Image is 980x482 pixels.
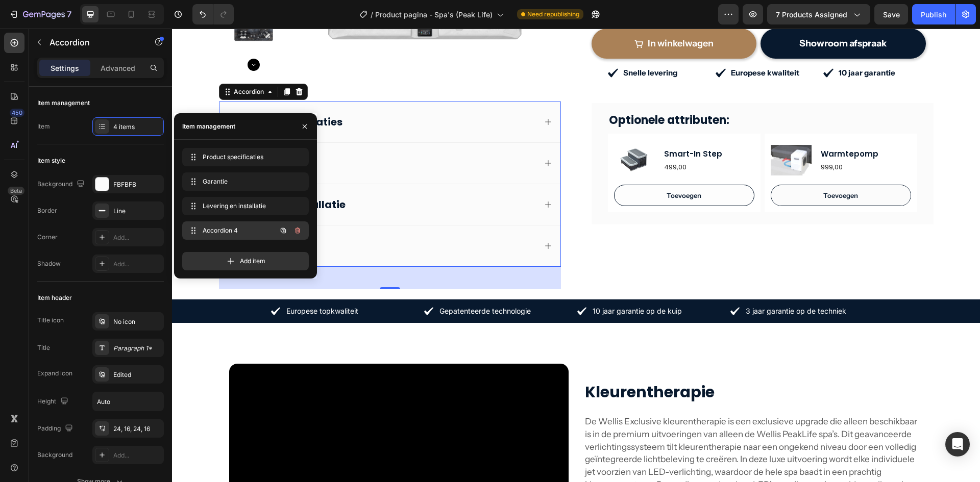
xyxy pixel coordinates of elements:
div: FBFBFB [113,180,161,189]
div: Toevoegen [651,163,686,171]
p: Europese topkwaliteit [114,278,235,287]
span: Add item [240,257,265,266]
span: Product pagina - Spa's (Peak Life) [375,9,493,20]
p: Levering en installatie [57,169,174,183]
p: 3 jaar garantie op de techniek [574,278,694,287]
button: 7 products assigned [767,4,870,24]
div: Undo/Redo [192,4,234,24]
div: 450 [10,109,24,117]
span: Need republishing [527,10,579,19]
div: Background [37,450,72,460]
div: Title [37,343,50,352]
div: Padding [37,422,75,436]
p: Accordion [50,36,136,48]
input: Auto [93,392,163,411]
button: 7 [4,4,76,24]
span: Accordion 4 [203,226,260,235]
div: Accordion [60,59,94,68]
div: Shadow [37,259,61,268]
div: Item management [37,98,90,108]
span: Garantie [203,177,284,186]
div: Corner [37,233,58,242]
h3: Smart-In Step [491,119,551,132]
span: Product specificaties [203,153,284,162]
iframe: Design area [172,29,980,482]
div: Border [37,206,57,215]
button: Toevoegen [599,157,739,177]
div: Line [113,207,161,216]
p: 7 [67,8,71,20]
button: Publish [912,4,955,24]
p: Europese kwaliteit [559,39,630,49]
button: Save [874,4,908,24]
p: Settings [51,63,79,73]
span: Levering en installatie [203,201,284,211]
span: 7 products assigned [776,9,847,20]
div: Edited [113,370,161,379]
div: Item style [37,156,65,165]
p: 10 jaar garantie [667,39,738,49]
div: Background [37,177,87,191]
div: 499,00 [491,134,551,144]
div: Height [37,395,70,409]
div: Item header [37,293,72,302]
div: Accordion 4 [56,209,124,225]
span: Save [883,10,900,19]
div: Add... [113,260,161,269]
p: 10 jaar garantie op de kuip [421,278,541,287]
p: Garantie [57,128,105,141]
div: Publish [921,9,946,20]
div: No icon [113,317,161,326]
div: 999,00 [648,134,707,144]
h3: Warmtepomp [648,119,707,132]
div: 24, 16, 24, 16 [113,424,161,434]
div: Paragraph 1* [113,344,161,353]
div: Toevoegen [495,163,529,171]
h2: Kleurentherapie [412,351,751,376]
div: Add... [113,233,161,242]
div: Expand icon [37,369,72,378]
span: / [371,9,373,20]
h2: Optionele attributen: [436,81,745,103]
button: Toevoegen [443,157,582,177]
div: 4 items [113,122,161,132]
p: Snelle levering [451,39,522,49]
p: Gepatenteerde technologie [267,278,388,287]
div: Open Intercom Messenger [945,432,970,456]
div: Item [37,122,50,131]
div: Beta [8,187,24,195]
p: Product specificaties [57,87,170,100]
div: Add... [113,451,161,460]
p: Advanced [101,63,135,73]
div: Title icon [37,316,64,325]
div: Item management [182,122,235,131]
